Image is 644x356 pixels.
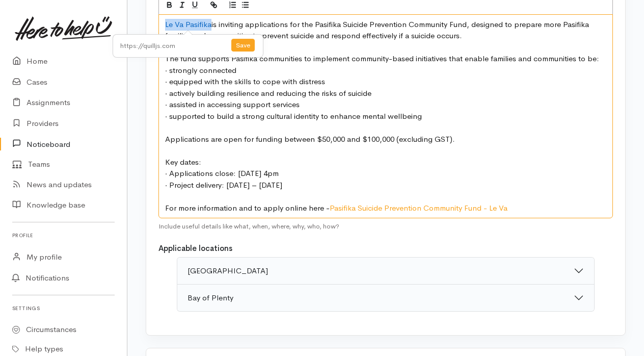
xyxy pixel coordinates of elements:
[165,180,282,190] span: ∙ Project delivery: [DATE] – [DATE]
[165,168,279,178] span: ∙ Applications close: [DATE] 4pm
[12,228,115,242] h6: Profile
[119,39,229,54] input: https://quilljs.com
[158,243,232,255] label: Applicable locations
[165,99,300,109] span: ∙ assisted in accessing support services
[165,157,201,167] span: Key dates:
[165,19,211,29] span: Le Va Pasifika
[165,77,325,86] span: ∙ equipped with the skills to cope with distress
[165,203,330,213] span: For more information and to apply online here -
[165,65,236,75] span: ∙ strongly connected
[165,88,371,98] span: ∙ actively building resilience and reducing the risks of suicide
[158,221,613,232] div: Include useful details like what, when, where, why, who, how?
[165,111,422,121] span: ∙ supported to build a strong cultural identity to enhance mental wellbeing
[330,203,507,213] a: Pasifika Suicide Prevention Community Fund - Le Va
[165,134,455,144] span: Applications are open for funding between $50,000 and $100,000 (excluding GST).
[165,54,599,63] span: The fund supports Pasifika communities to implement community-based initiatives that enable famil...
[177,258,594,284] button: [GEOGRAPHIC_DATA]
[12,301,115,315] h6: Settings
[177,285,594,311] button: Bay of Plenty
[165,19,591,41] span: is inviting applications for the Pasifika Suicide Prevention Community Fund, designed to prepare ...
